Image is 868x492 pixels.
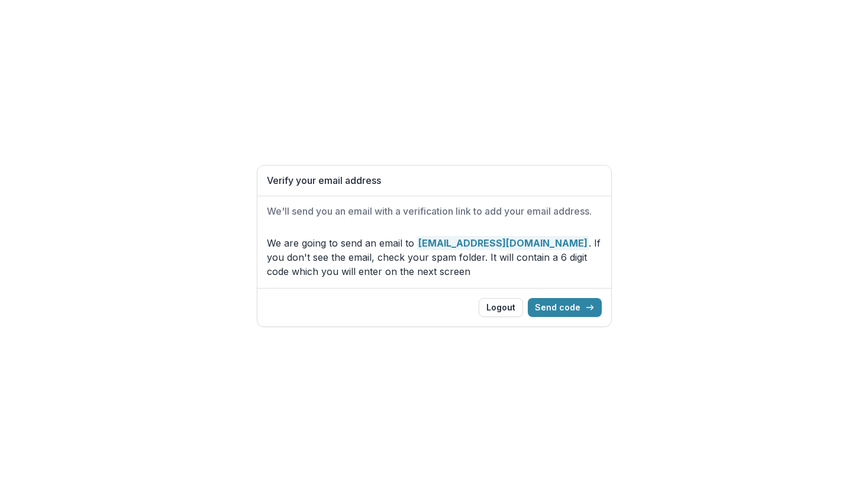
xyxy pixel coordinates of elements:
button: Logout [479,298,523,317]
button: Send code [528,298,602,317]
h2: We'll send you an email with a verification link to add your email address. [267,206,602,217]
strong: [EMAIL_ADDRESS][DOMAIN_NAME] [417,236,589,250]
p: We are going to send an email to . If you don't see the email, check your spam folder. It will co... [267,236,602,279]
h1: Verify your email address [267,175,602,186]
